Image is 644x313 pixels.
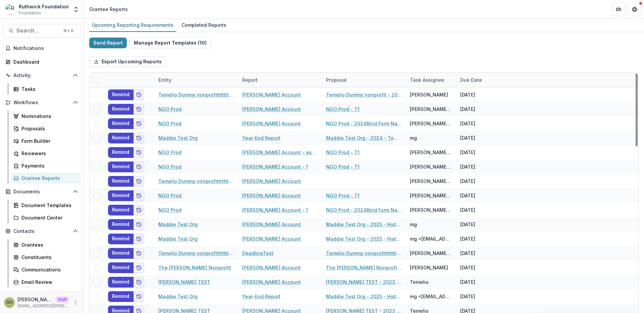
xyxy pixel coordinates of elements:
div: Task Assignee [406,76,448,83]
button: Remind [108,234,133,244]
button: Remind [108,133,133,143]
div: Report [238,76,262,83]
button: Add to friends [133,262,144,273]
button: Add to friends [133,277,144,288]
a: Email Review [11,276,81,288]
div: Document Center [21,214,75,221]
div: Grantee Reports [21,175,75,182]
div: Dashboard [13,58,75,65]
a: Completed Reports [179,19,229,32]
a: Dashboard [3,56,81,67]
span: Contacts [13,229,70,234]
div: mg [410,134,417,141]
div: Completed Reports [179,20,229,30]
div: [PERSON_NAME] Ind [410,178,452,185]
div: Nominations [21,113,75,120]
a: Temelio Dummy nonprofittttttttt a4 sda16s5d [158,91,234,98]
div: [DATE] [456,232,506,246]
div: [DATE] [456,116,506,131]
a: [PERSON_NAME] Account [242,91,301,98]
button: Remind [108,118,133,129]
a: [PERSON_NAME] Account [242,120,301,127]
div: ⌘ + K [62,27,75,35]
a: [PERSON_NAME] TEST - 2023 - Long form - 001 [326,278,402,286]
a: Temelio Dummy nonprofit - 2024 - Temelio Test Form [326,91,402,98]
a: Temelio Dummy nonprofittttttttt a4 sda16s5d [158,178,234,185]
button: Add to friends [133,133,144,143]
a: Temelio Dummy nonprofittttttttt a4 sda16s5d [158,250,234,257]
div: [DATE] [456,246,506,260]
button: Remind [108,190,133,201]
button: Remind [108,205,133,215]
a: Maddie Test Org [158,235,198,242]
div: Task Assignee [406,73,456,87]
div: [PERSON_NAME][EMAIL_ADDRESS][PERSON_NAME][DOMAIN_NAME] [410,163,452,170]
div: Grace Chang [6,300,13,305]
a: The [PERSON_NAME] Nonprofit [158,264,231,271]
div: [PERSON_NAME][EMAIL_ADDRESS][PERSON_NAME][DOMAIN_NAME] [410,106,452,113]
a: NGO Prod - 2024Bind Form Name [326,120,402,127]
div: Report [238,73,322,87]
a: [PERSON_NAME] Account [242,235,301,242]
button: Remind [108,248,133,259]
a: Maddie Test Org - 2024 - Temelio Test Form [326,134,402,141]
a: NGO Prod [158,149,181,156]
button: Add to friends [133,89,144,100]
a: Nominations [11,111,81,122]
button: Remind [108,104,133,115]
a: [PERSON_NAME] Account [242,106,301,113]
div: Upcoming Reporting Requirements [89,20,176,30]
span: Foundation [19,10,41,16]
button: Add to friends [133,104,144,115]
a: Document Templates [11,200,81,211]
div: [PERSON_NAME] [410,264,448,271]
a: [PERSON_NAME] TEST [158,278,210,286]
a: Grantees [11,239,81,250]
a: NGO Prod [158,163,181,170]
a: Communications [11,264,81,275]
span: Documents [13,189,70,195]
div: Temelio [410,278,429,286]
button: Open Workflows [3,97,81,108]
div: Entity [154,73,238,87]
span: Search... [16,27,59,34]
a: Maddie Test Org - 2025 - Historical Form [326,293,402,300]
div: mg <[EMAIL_ADDRESS][DOMAIN_NAME]> [410,293,452,300]
nav: breadcrumb [87,4,130,14]
button: Open Documents [3,186,81,197]
button: Open entity switcher [71,3,81,16]
div: [DATE] [456,102,506,116]
div: Due Date [456,73,506,87]
a: NGO Prod - T1 [326,106,360,113]
div: Communications [21,266,75,273]
button: Remind [108,219,133,230]
div: Ruthwick Foundation [19,3,69,10]
div: Proposal [322,73,406,87]
button: Remind [108,162,133,172]
div: [DATE] [456,160,506,174]
a: Constituents [11,252,81,263]
button: Add to friends [133,118,144,129]
a: NGO Prod [158,106,181,113]
div: [PERSON_NAME][EMAIL_ADDRESS][PERSON_NAME][DOMAIN_NAME] [410,149,452,156]
button: Remind [108,291,133,302]
button: Add to friends [133,162,144,172]
div: Payments [21,162,75,169]
div: [DATE] [456,87,506,102]
button: Partners [612,3,625,16]
a: [PERSON_NAME] Account [242,192,301,199]
div: Email Review [21,278,75,286]
a: Maddie Test Org - 2025 - Historical Form [326,221,402,228]
a: [PERSON_NAME] Account [242,264,301,271]
a: Year-End Report [242,293,280,300]
button: Get Help [628,3,641,16]
a: NGO Prod - T1 [326,163,360,170]
button: Notifications [3,43,81,54]
a: Maddie Test Org - 2025 - Historical Form [326,235,402,242]
a: [PERSON_NAME] Account [242,278,301,286]
button: Remind [108,147,133,158]
div: [PERSON_NAME][EMAIL_ADDRESS][PERSON_NAME][DOMAIN_NAME] [410,206,452,213]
